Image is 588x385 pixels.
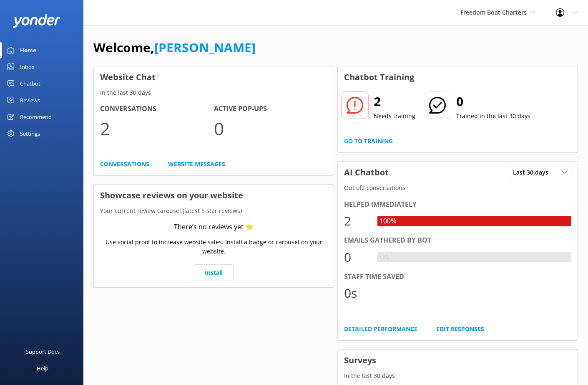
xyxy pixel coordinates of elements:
[37,360,48,377] div: Help
[344,211,369,231] div: 2
[344,235,571,246] div: Emails gathered by bot
[194,264,234,281] a: Install
[456,91,530,111] h2: 0
[20,42,36,58] div: Home
[214,104,328,114] h4: Active Pop-ups
[344,271,571,282] div: Staff time saved
[344,324,417,334] a: Detailed Performance
[20,109,52,125] div: Recommend
[20,58,35,75] div: Inbox
[168,160,225,169] a: Website Messages
[100,114,214,142] p: 2
[338,183,578,192] p: Out of 2 conversations
[26,343,60,360] div: Support Docs
[513,168,553,177] span: Last 30 days
[94,185,334,206] h3: Showcase reviews on your website
[93,38,256,58] h1: Welcome,
[374,91,415,111] h2: 2
[338,162,395,183] h3: AI Chatbot
[344,247,369,267] div: 0
[20,125,40,142] div: Settings
[338,66,420,88] h3: Chatbot Training
[374,111,415,121] p: Needs training
[94,88,334,97] p: In the last 30 days
[100,160,149,169] a: Conversations
[338,371,578,380] p: In the last 30 days
[377,216,398,227] div: 100%
[100,238,327,256] p: Use social proof to increase website sales. Install a badge or carousel on your website.
[338,350,578,371] h3: Surveys
[456,111,530,121] p: Trained in the last 30 days
[13,14,60,28] img: yonder-white-logo.png
[94,206,334,215] p: Your current review carousel (latest 5 star reviews)
[344,137,393,146] a: Go to Training
[94,66,334,88] h3: Website Chat
[100,104,214,114] h4: Conversations
[460,8,527,16] span: Freedom Boat Charters
[20,92,40,109] div: Reviews
[174,222,254,233] div: There’s no reviews yet ⭐
[436,324,484,334] a: Edit Responses
[344,199,571,210] div: Helped immediately
[344,283,369,303] div: 0s
[377,252,391,263] div: 0%
[20,75,40,92] div: Chatbot
[214,114,328,142] p: 0
[154,39,256,56] a: [PERSON_NAME]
